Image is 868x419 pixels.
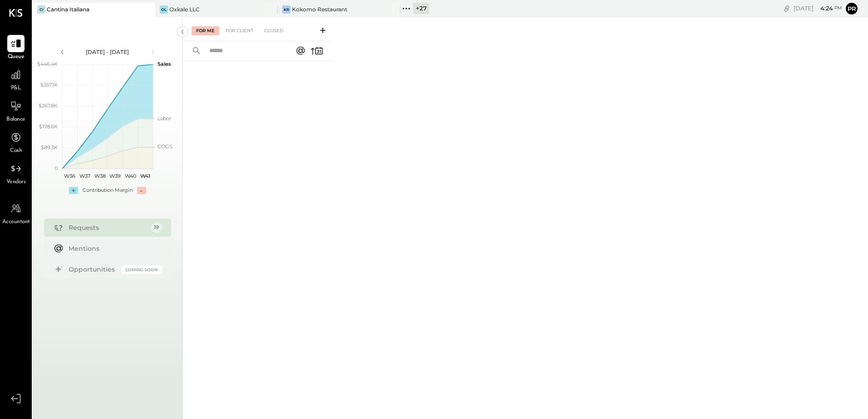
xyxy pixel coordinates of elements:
div: [DATE] [794,4,842,13]
text: W41 [140,173,150,179]
text: W39 [109,173,121,179]
div: OL [160,5,168,14]
text: W36 [64,173,75,179]
div: copy link [782,4,791,13]
span: Vendors [6,178,26,186]
div: Closed [260,26,288,35]
text: W38 [94,173,105,179]
div: [DATE] - [DATE] [69,48,146,56]
a: P&L [0,66,31,93]
div: Oxkale LLC [169,5,200,13]
div: Kokomo Restaurant [292,5,347,13]
div: + 27 [413,3,429,14]
div: Opportunities [69,265,117,274]
a: Queue [0,35,31,61]
text: $446.4K [37,61,58,67]
span: Cash [10,147,22,155]
div: CI [37,5,45,14]
div: Mentions [69,244,158,253]
text: $89.3K [41,144,58,151]
a: Balance [0,97,31,124]
text: COGS [158,143,173,150]
text: W37 [79,173,90,179]
div: Coming Soon [121,265,162,274]
a: Cash [0,129,31,155]
text: $178.6K [39,123,58,130]
div: Requests [69,223,147,232]
div: KR [282,5,291,14]
text: $267.8K [39,102,58,109]
a: Vendors [0,160,31,186]
div: 19 [151,222,162,233]
text: W40 [124,173,136,179]
span: Queue [8,53,25,61]
span: Accountant [2,218,30,226]
span: Balance [6,116,25,124]
span: P&L [11,84,21,93]
text: Labor [158,115,171,122]
text: $357.1K [40,82,58,88]
div: For Client [221,26,258,35]
text: Sales [158,61,171,67]
div: + [69,187,78,194]
div: Cantina Italiana [47,5,89,13]
text: 0 [54,165,58,171]
div: For Me [192,26,219,35]
div: Contribution Margin [83,187,133,194]
button: Pr [844,1,859,16]
a: Accountant [0,200,31,226]
div: - [137,187,146,194]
